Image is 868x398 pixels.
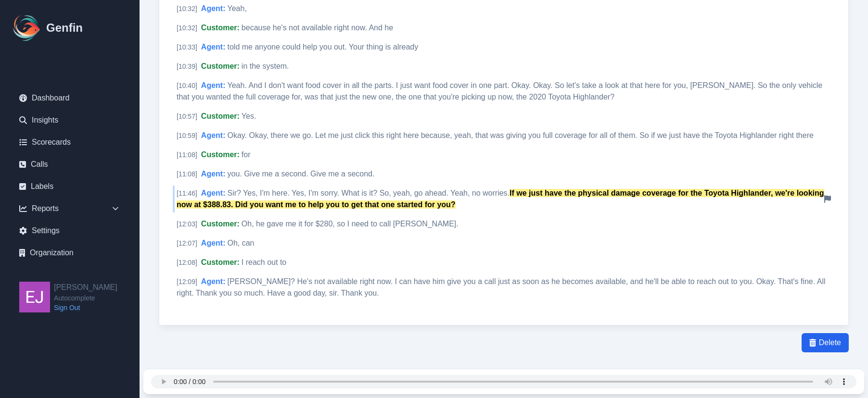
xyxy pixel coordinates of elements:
span: Okay. Okay, there we go. Let me just click this right here because, yeah, that was giving you ful... [227,131,813,139]
span: Delete [819,337,841,348]
span: Oh, can [227,239,254,247]
span: because he's not available right now. And he [242,24,393,32]
span: I reach out to [242,258,286,266]
span: [ 10:59 ] [177,132,197,139]
a: Organization [12,243,128,262]
span: Customer : [201,220,240,228]
span: Yeah. And I don't want food cover in all the parts. I just want food cover in one part. Okay. Oka... [177,81,822,101]
span: told me anyone could help you out. Your thing is already [227,43,418,51]
span: you. Give me a second. Give me a second. [227,170,374,178]
span: [ 12:07 ] [177,239,197,247]
span: [ 10:32 ] [177,5,197,12]
span: Customer : [201,258,240,266]
span: Agent : [201,81,226,89]
span: Agent : [201,131,226,139]
a: Dashboard [12,88,128,108]
button: Delete [802,333,849,352]
span: Agent : [201,189,226,197]
span: Customer : [201,150,240,159]
span: Agent : [201,4,226,12]
span: Customer : [201,112,240,120]
a: Settings [12,221,128,240]
a: Scorecards [12,133,128,152]
span: Autocomplete [54,293,117,303]
a: Calls [12,155,128,174]
span: Agent : [201,170,226,178]
span: Agent : [201,43,226,51]
span: [ 11:08 ] [177,151,197,159]
a: Sign Out [54,303,117,312]
h2: [PERSON_NAME] [54,282,117,293]
span: [ 12:08 ] [177,259,197,266]
span: [ 10:32 ] [177,24,197,32]
span: [ 10:40 ] [177,82,197,89]
span: Yeah, [227,4,246,12]
span: [ 10:39 ] [177,62,197,70]
audio: Your browser does not support the audio element. [151,375,856,388]
span: [ 10:33 ] [177,43,197,51]
span: Customer : [201,24,240,32]
span: Sir? Yes, I'm here. Yes, I'm sorry. What is it? So, yeah, go ahead. Yeah, no worries. [227,189,510,197]
span: Customer : [201,62,240,70]
span: [ 12:09 ] [177,278,197,286]
a: Labels [12,177,128,196]
span: [ 11:46 ] [177,189,197,197]
span: [PERSON_NAME]? He's not available right now. I can have him give you a call just as soon as he be... [177,277,826,297]
span: [ 12:03 ] [177,220,197,228]
span: in the system. [242,62,289,70]
span: Agent : [201,239,226,247]
span: [ 10:57 ] [177,112,197,120]
span: Yes. [242,112,256,120]
span: Oh, he gave me it for $280, so I need to call [PERSON_NAME]. [242,220,459,228]
img: EJ Palo [19,282,50,312]
img: Logo [12,12,42,43]
span: for [242,150,251,159]
a: Insights [12,111,128,130]
h1: Genfin [46,20,83,36]
span: [ 11:08 ] [177,170,197,178]
span: Agent : [201,277,226,286]
div: Reports [12,199,128,218]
